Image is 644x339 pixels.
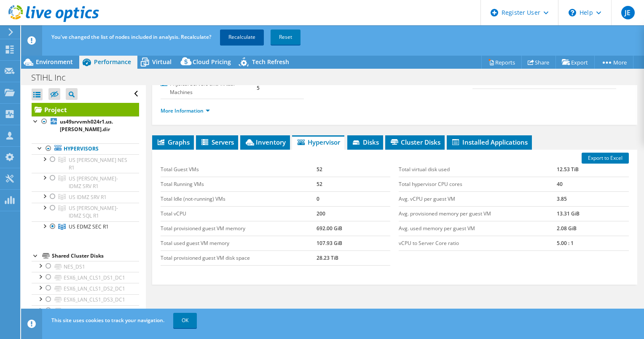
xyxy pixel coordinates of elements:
span: Cloud Pricing [193,58,231,66]
span: Graphs [156,138,190,146]
a: Project [32,103,139,116]
td: 107.93 GiB [317,236,390,250]
a: Hypervisors [32,143,139,154]
div: Shared Cluster Disks [52,251,139,261]
a: Reset [271,30,301,45]
span: Disks [352,138,379,146]
a: US OLAN NES R1 [32,154,139,173]
a: Export to Excel [582,153,629,164]
td: Total hypervisor CPU cores [399,177,557,191]
a: US EDMZ SEC R1 [32,221,139,232]
a: US OLAN-IDMZ SQL R1 [32,203,139,221]
a: NES_DS1 [32,261,139,272]
a: ESX6_LAN_CLS1_DS1_DC1 [32,272,139,283]
td: 2.08 GiB [557,221,629,236]
td: 692.00 GiB [317,221,390,236]
td: Avg. vCPU per guest VM [399,191,557,206]
td: Total used guest VM memory [161,236,317,250]
span: US [PERSON_NAME] NES R1 [69,156,127,171]
span: US [PERSON_NAME]-IDMZ SQL R1 [69,204,118,219]
td: 12.53 TiB [557,162,629,177]
td: 52 [317,177,390,191]
span: Servers [200,138,234,146]
td: Total Guest VMs [161,162,317,177]
a: Export [555,56,595,69]
a: More [594,56,633,69]
span: Inventory [244,138,286,146]
span: Tech Refresh [252,58,289,66]
td: Avg. used memory per guest VM [399,221,557,236]
a: ESX6_LAN_CLS1_DS3_DC1 [32,294,139,305]
a: US IDMZ SRV R1 [32,191,139,202]
a: ESX6_LAN_SQLCLS_DS1_DC1 [32,305,139,316]
a: Share [521,56,556,69]
b: us49srvvmh024r1.us.[PERSON_NAME].dir [60,118,113,133]
td: 28.23 TiB [317,250,390,265]
a: Reports [481,56,522,69]
td: vCPU to Server Core ratio [399,236,557,250]
td: 40 [557,177,629,191]
a: Recalculate [220,30,264,45]
a: More Information [161,107,210,114]
td: Total provisioned guest VM disk space [161,250,317,265]
td: Total virtual disk used [399,162,557,177]
span: US EDMZ SEC R1 [69,223,109,230]
span: US [PERSON_NAME]-IDMZ SRV R1 [69,175,118,190]
svg: \n [569,9,576,16]
span: Virtual [152,58,172,66]
td: 0 [317,191,390,206]
span: You've changed the list of nodes included in analysis. Recalculate? [51,33,211,40]
td: 200 [317,206,390,221]
td: 5.00 : 1 [557,236,629,250]
h1: STIHL Inc [27,73,79,82]
td: Total provisioned guest VM memory [161,221,317,236]
td: Total Running VMs [161,177,317,191]
span: JE [621,6,635,19]
td: 52 [317,162,390,177]
span: Installed Applications [451,138,528,146]
b: 5 [257,84,260,91]
span: Cluster Disks [389,138,440,146]
a: us49srvvmh024r1.us.[PERSON_NAME].dir [32,116,139,135]
label: Physical Servers and Virtual Machines [161,80,257,97]
span: Hypervisor [296,138,340,146]
td: Total vCPU [161,206,317,221]
span: Environment [36,58,73,66]
a: OK [173,313,197,328]
td: Avg. provisioned memory per guest VM [399,206,557,221]
a: US OLAN-IDMZ SRV R1 [32,173,139,191]
span: Performance [94,58,131,66]
td: 13.31 GiB [557,206,629,221]
span: This site uses cookies to track your navigation. [51,317,164,324]
td: 3.85 [557,191,629,206]
td: Total Idle (not-running) VMs [161,191,317,206]
span: US IDMZ SRV R1 [69,194,107,201]
a: ESX6_LAN_CLS1_DS2_DC1 [32,283,139,294]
